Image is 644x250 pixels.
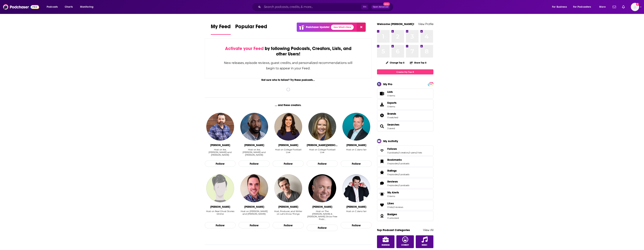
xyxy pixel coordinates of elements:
a: Reviews [387,180,409,183]
div: Host on Real Ghost Stories Online [205,210,236,215]
span: Podcasts [47,4,58,10]
a: My Feed [211,23,231,35]
img: Rich Keefe [240,174,268,202]
a: View Profile [418,22,433,26]
button: Follow [341,161,372,167]
a: Business [377,235,395,248]
a: Reviews [378,181,386,186]
img: Podchaser - Follow, Share and Rate Podcasts [3,3,39,11]
span: Popular Feed [235,23,267,32]
div: Host on College Football Live [273,148,304,154]
span: Likes [387,202,394,205]
button: Follow [205,161,236,167]
span: Exports [378,102,386,107]
span: Bookmarks [377,156,433,167]
a: 0 users [409,151,416,154]
span: Monitoring [80,4,93,10]
button: open menu [77,4,98,10]
div: Host on Ike, Spike and Fritz [239,148,270,156]
div: Wendi Nix [307,144,338,147]
div: Host, Producer, and Writer on Let's Know Things [273,210,304,218]
span: Business [382,244,390,246]
a: 0 podcasts [399,173,409,176]
div: Not sure who to follow? Try these podcasts... [205,78,372,82]
a: 0 episodes [387,173,398,176]
a: Badges [387,213,399,216]
span: Activate your Feed [225,46,264,51]
a: Lists [377,89,433,99]
a: Bruno Duvic [342,174,370,202]
div: Host on Real Ghost Stories Online [205,210,236,218]
span: For Podcasters [573,4,591,10]
span: Logged in as aekline-art19 [631,3,639,11]
button: Follow [239,222,270,228]
a: 0 unlocked [387,217,399,219]
span: My Alerts [378,192,386,197]
button: open menu [597,4,610,10]
span: More [599,4,606,10]
span: Reviews [377,178,433,188]
button: Follow [341,222,372,228]
span: , [398,162,399,165]
div: Isaiah Reese [244,144,264,147]
a: Wendi Nix [308,113,336,141]
a: Show notifications dropdown [611,4,617,10]
img: Carol Hughes [206,174,234,202]
span: My Alerts [387,191,399,194]
button: Share Top 8 [410,59,427,66]
img: Colin Wright [274,174,302,202]
span: 0 items [387,195,399,198]
a: Badges [378,213,386,219]
a: 0 episodes [387,184,398,187]
a: Likes [387,202,403,205]
div: Search podcasts, credits, & more... [256,3,397,11]
div: Host on The [PERSON_NAME] & [PERSON_NAME] Show Free Podc… [307,210,338,220]
a: Welcome [PERSON_NAME]! [377,22,414,26]
span: Charts [65,4,73,10]
button: Follow [239,161,270,167]
img: Axel de Tarlé [342,113,370,141]
button: open menu [549,4,572,10]
span: Lists [387,90,393,94]
a: Bookmarks [387,158,409,161]
div: Rich Keefe [244,205,264,208]
span: Comedy [401,244,409,246]
div: Tom Griswold [312,205,332,208]
button: Open AdvancedNew [371,5,390,9]
div: Host on [PERSON_NAME] and [PERSON_NAME] [239,210,270,215]
a: Music [416,235,433,248]
div: by following Podcasts, Creators, Lists, and other Users! [224,46,353,57]
span: Brands [387,112,396,115]
div: Host on C dans l'air [346,210,366,213]
a: See What's New [331,25,354,30]
div: Host on C dans l'air [346,148,366,156]
a: Jen Lada [274,113,302,141]
div: Colin Wright [278,205,298,208]
a: Follows [387,147,422,151]
span: Exports [387,101,397,105]
a: 3 saved [387,127,395,130]
input: Search podcasts, credits, & more... [262,4,361,10]
a: Charts [62,4,75,10]
div: ... and these creators. [205,104,372,107]
div: Host on Jones and Keefe [239,210,270,218]
span: , [398,184,399,187]
a: 0 creators [398,151,408,154]
span: For Business [552,4,567,10]
button: open menu [44,4,63,10]
span: Lists [378,91,386,96]
span: 0 items [387,105,397,108]
a: Ratings [378,170,386,175]
a: 0 podcasts [399,162,409,165]
button: Follow [205,222,236,228]
a: 0 lists [387,206,393,208]
img: Isaiah Reese [240,113,268,141]
a: 0 podcasts [399,184,409,187]
span: Follows [377,145,433,156]
a: View All [423,228,433,232]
